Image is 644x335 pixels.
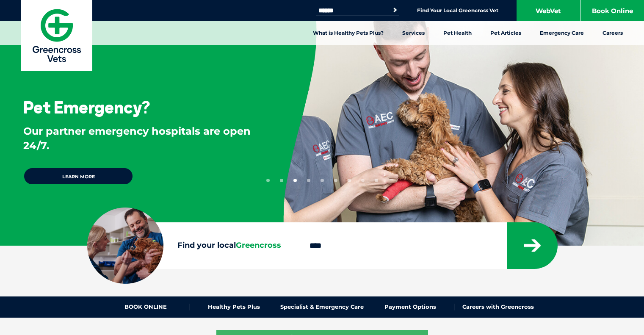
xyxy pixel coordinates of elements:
button: 1 of 9 [266,179,270,182]
a: Pet Health [434,21,481,45]
button: 2 of 9 [280,179,283,182]
a: Services [393,21,434,45]
a: Careers with Greencross [454,304,542,310]
button: 9 of 9 [375,179,378,182]
label: Find your local [87,239,294,252]
p: Our partner emergency hospitals are open 24/7. [23,124,256,152]
button: 5 of 9 [321,179,324,182]
a: Specialist & Emergency Care [278,304,366,310]
a: Learn more [23,167,133,185]
button: 3 of 9 [293,179,297,182]
a: Emergency Care [531,21,593,45]
span: Greencross [236,241,281,250]
button: 8 of 9 [361,179,365,182]
button: 6 of 9 [334,179,337,182]
a: Payment Options [366,304,454,310]
button: Search [391,6,399,14]
h3: Pet Emergency? [23,99,150,116]
a: What is Healthy Pets Plus? [304,21,393,45]
a: Find Your Local Greencross Vet [417,7,498,14]
a: Healthy Pets Plus [190,304,278,310]
button: 4 of 9 [307,179,310,182]
button: 7 of 9 [348,179,351,182]
a: Pet Articles [481,21,531,45]
a: Careers [593,21,632,45]
a: BOOK ONLINE [102,304,190,310]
